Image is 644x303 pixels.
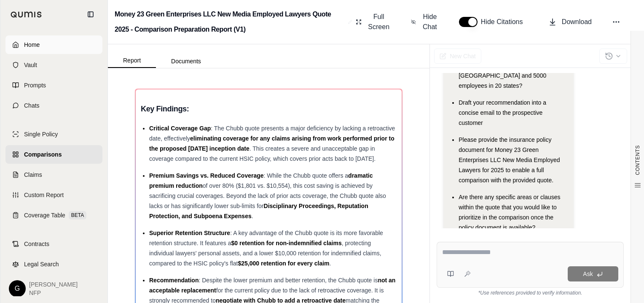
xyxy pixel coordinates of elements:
span: BETA [69,211,86,219]
a: Single Policy [5,125,102,143]
button: Download [545,14,595,30]
span: : While the Chubb quote offers a [264,172,349,179]
span: eliminating coverage for any claims arising from work performed prior to the proposed [DATE] ince... [149,135,394,152]
button: Ask [568,266,618,281]
a: Chats [5,96,102,115]
span: Recommendation [149,277,199,284]
button: Documents [156,54,216,68]
h2: Money 23 Green Enterprises LLC New Media Employed Lawyers Quote 2025 - Comparison Preparation Rep... [115,7,345,37]
button: Collapse sidebar [84,8,97,21]
span: Claims [24,170,42,179]
span: Prompts [24,81,46,89]
span: Single Policy [24,130,58,138]
span: . This creates a severe and unacceptable gap in coverage compared to the current HSIC policy, whi... [149,145,376,162]
button: Report [108,54,156,68]
span: Download [562,17,592,27]
span: : A key advantage of the Chubb quote is its more favorable retention structure. It features a [149,230,383,246]
span: Comparisons [24,150,62,159]
span: Vault [24,61,37,69]
span: Chats [24,101,40,110]
a: Vault [5,56,102,74]
span: . [252,213,253,219]
a: Home [5,35,102,54]
a: Custom Report [5,186,102,204]
span: : The Chubb quote presents a major deficiency by lacking a retroactive date, effectively [149,125,395,142]
span: Coverage Table [24,211,65,219]
div: G [9,280,26,297]
button: Hide Chat [408,8,442,35]
span: of over 80% ($1,801 vs. $10,554), this cost saving is achieved by sacrificing crucial coverages. ... [149,182,386,209]
span: . [330,260,331,267]
span: NFP [29,289,78,297]
span: Hide Citations [481,17,528,27]
span: Legal Search [24,260,59,268]
span: $25,000 retention for every claim [238,260,329,267]
span: Hide Chat [421,12,439,32]
div: *Use references provided to verify information. [437,288,624,296]
span: Premium Savings vs. Reduced Coverage [149,172,264,179]
span: [PERSON_NAME] [29,280,78,289]
span: Are there any specific areas or clauses within the quote that you would like to prioritize in the... [459,194,560,231]
span: Full Screen [367,12,391,32]
span: Home [24,41,40,49]
span: CONTENTS [634,145,641,175]
span: $0 retention for non-indemnified claims [231,240,342,246]
a: Legal Search [5,255,102,273]
a: Contracts [5,235,102,253]
span: Draft your recommendation into a concise email to the prospective customer [459,99,546,126]
a: Prompts [5,76,102,95]
button: Full Screen [352,8,394,35]
span: Critical Coverage Gap [149,125,211,132]
span: Please provide the insurance policy document for Money 23 Green Enterprises LLC New Media Employe... [459,136,560,184]
span: Contracts [24,240,49,248]
h3: Key Findings: [141,101,397,116]
a: Coverage TableBETA [5,206,102,225]
span: Custom Report [24,191,64,199]
img: Qumis Logo [11,11,42,18]
span: : Despite the lower premium and better retention, the Chubb quote is [199,277,378,284]
span: Ask [583,271,593,277]
span: Superior Retention Structure [149,230,230,236]
a: Claims [5,165,102,184]
span: , protecting individual lawyers' personal assets, and a lower $10,000 retention for indemnified c... [149,240,381,267]
a: Comparisons [5,145,102,164]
